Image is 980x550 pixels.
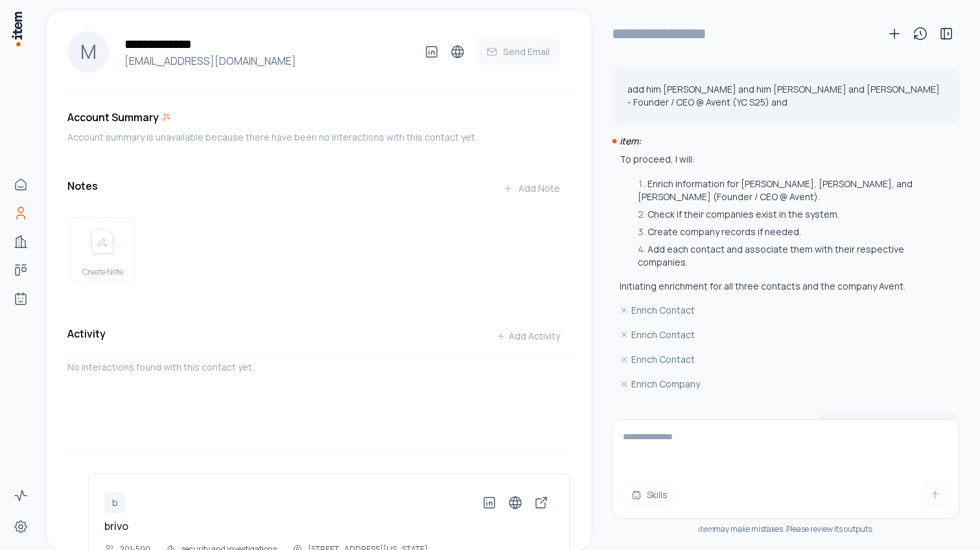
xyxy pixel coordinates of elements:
[620,153,944,166] p: To proceed, I will:
[881,21,907,47] button: New conversation
[493,176,570,201] button: Add Note
[8,172,34,198] a: Home
[10,10,23,47] img: Item Brain Logo
[485,323,570,349] button: Add Activity
[623,485,676,505] button: Skills
[82,267,123,277] span: Create Note
[635,225,944,238] li: Create company records if needed.
[647,488,668,501] span: Skills
[907,21,933,47] button: View history
[620,352,944,367] div: Enrich Contact
[635,243,944,269] li: Add each contact and associate them with their respective companies.
[104,519,128,533] a: brivo
[8,514,34,540] a: Settings
[635,178,944,203] li: Enrich information for [PERSON_NAME], [PERSON_NAME], and [PERSON_NAME] (Founder / CEO @ Avent).
[8,286,34,312] a: Agents
[8,257,34,283] a: Deals
[933,21,959,47] button: Toggle sidebar
[87,228,118,257] img: create note
[8,200,34,226] a: People
[620,135,641,147] i: item:
[697,523,714,534] i: item
[620,377,944,391] div: Enrich Company
[67,178,98,194] h3: Notes
[503,182,560,195] div: Add Note
[70,217,135,282] button: create noteCreate Note
[67,31,109,73] div: M
[620,303,944,317] div: Enrich Contact
[627,83,944,109] p: add him [PERSON_NAME] and him [PERSON_NAME] and [PERSON_NAME] - Founder / CEO @ Avent (YC S25) and
[635,208,944,221] li: Check if their companies exist in the system.
[119,53,419,69] h4: [EMAIL_ADDRESS][DOMAIN_NAME]
[8,483,34,509] a: Activity
[620,280,944,293] p: Initiating enrichment for all three contacts and the company Avent.
[67,326,106,341] h3: Activity
[67,360,570,374] p: No interactions found with this contact yet.
[8,229,34,255] a: Companies
[67,130,570,144] div: Account summary is unavailable because there have been no interactions with this contact yet.
[104,492,125,513] div: b
[612,524,959,534] div: may make mistakes. Please review its outputs.
[620,328,944,342] div: Enrich Contact
[67,109,159,125] h3: Account Summary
